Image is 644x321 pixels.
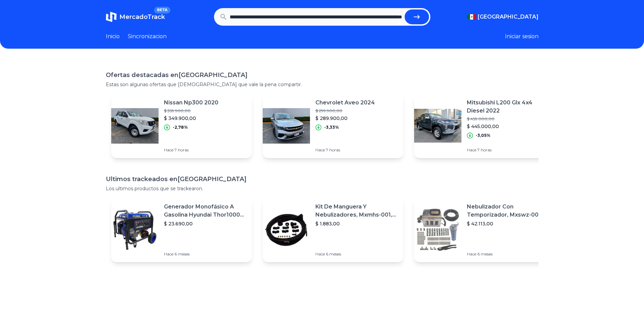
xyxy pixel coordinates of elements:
p: $ 349.900,00 [164,115,218,122]
a: Featured imageKit De Manguera Y Nebulizadores, Mxmhs-001, 6m, 6 Tees, 8 Bo$ 1.883,00Hace 6 meses [263,197,403,262]
p: $ 359.900,00 [164,108,218,114]
p: Mitsubishi L200 Glx 4x4 Diesel 2022 [467,99,549,115]
p: Hace 6 meses [164,251,246,257]
p: $ 445.000,00 [467,123,549,130]
a: Featured imageNissan Np300 2020$ 359.900,00$ 349.900,00-2,78%Hace 7 horas [111,93,252,158]
img: Featured image [414,206,461,253]
img: Mexico [467,14,476,20]
p: Chevrolet Aveo 2024 [315,99,375,107]
button: Iniciar sesion [505,32,539,41]
p: Hace 6 meses [467,251,549,257]
img: Featured image [111,102,159,149]
p: $ 42.113,00 [467,220,549,227]
img: MercadoTrack [106,11,117,22]
a: Featured imageNebulizador Con Temporizador, Mxswz-009, 50m, 40 Boquillas$ 42.113,00Hace 6 meses [414,197,555,262]
p: -2,78% [173,125,188,130]
button: [GEOGRAPHIC_DATA] [467,13,539,21]
img: Featured image [111,206,159,253]
span: [GEOGRAPHIC_DATA] [478,13,539,21]
p: Nissan Np300 2020 [164,99,218,107]
h1: Ofertas destacadas en [GEOGRAPHIC_DATA] [106,70,539,80]
img: Featured image [263,206,310,253]
p: $ 1.883,00 [315,220,398,227]
p: Estas son algunas ofertas que [DEMOGRAPHIC_DATA] que vale la pena compartir. [106,81,539,88]
p: Hace 6 meses [315,251,398,257]
p: $ 299.900,00 [315,108,375,114]
p: Los ultimos productos que se trackearon. [106,185,539,192]
p: Hace 7 horas [315,147,375,153]
p: $ 23.690,00 [164,220,246,227]
p: Kit De Manguera Y Nebulizadores, Mxmhs-001, 6m, 6 Tees, 8 Bo [315,203,398,219]
h1: Ultimos trackeados en [GEOGRAPHIC_DATA] [106,174,539,184]
span: BETA [154,7,170,14]
p: Nebulizador Con Temporizador, Mxswz-009, 50m, 40 Boquillas [467,203,549,219]
span: MercadoTrack [119,13,165,21]
p: Hace 7 horas [164,147,218,153]
a: MercadoTrackBETA [106,11,165,22]
a: Sincronizacion [128,32,167,41]
a: Featured imageMitsubishi L200 Glx 4x4 Diesel 2022$ 459.000,00$ 445.000,00-3,05%Hace 7 horas [414,93,555,158]
p: -3,05% [476,133,491,138]
p: Generador Monofásico A Gasolina Hyundai Thor10000 P 11.5 Kw [164,203,246,219]
a: Featured imageGenerador Monofásico A Gasolina Hyundai Thor10000 P 11.5 Kw$ 23.690,00Hace 6 meses [111,197,252,262]
img: Featured image [263,102,310,149]
a: Inicio [106,32,120,41]
p: $ 459.000,00 [467,116,549,122]
p: -3,33% [324,125,339,130]
a: Featured imageChevrolet Aveo 2024$ 299.900,00$ 289.900,00-3,33%Hace 7 horas [263,93,403,158]
p: Hace 7 horas [467,147,549,153]
p: $ 289.900,00 [315,115,375,122]
img: Featured image [414,102,461,149]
